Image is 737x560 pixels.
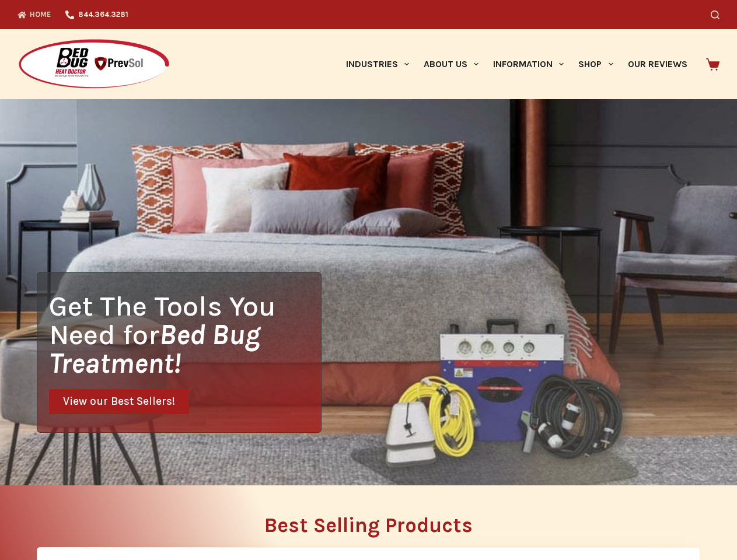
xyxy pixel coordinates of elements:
a: Our Reviews [620,29,694,99]
img: Prevsol/Bed Bug Heat Doctor [18,38,170,90]
button: Search [711,10,719,19]
a: Shop [571,29,620,99]
i: Bed Bug Treatment! [49,318,260,380]
span: View our Best Sellers! [63,396,175,407]
nav: Primary [338,29,694,99]
a: Industries [338,29,416,99]
a: About Us [416,29,485,99]
h1: Get The Tools You Need for [49,292,321,377]
h2: Best Selling Products [37,515,700,535]
a: Information [486,29,571,99]
a: View our Best Sellers! [49,389,189,414]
